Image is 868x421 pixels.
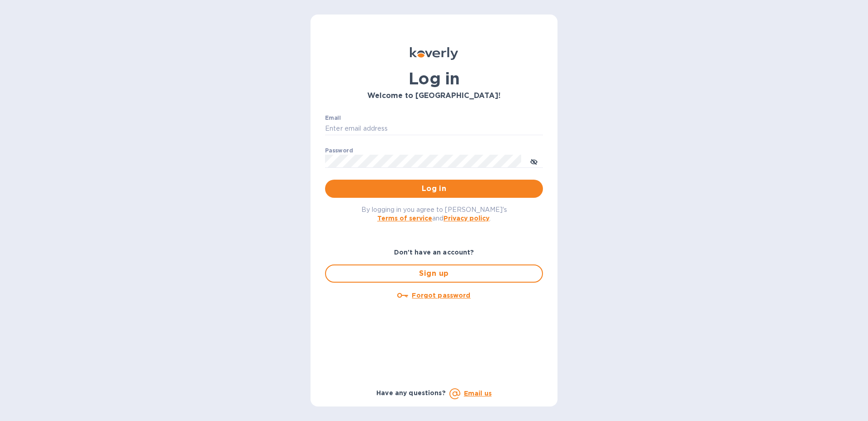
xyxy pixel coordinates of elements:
[410,47,458,60] img: Koverly
[325,92,543,100] h3: Welcome to [GEOGRAPHIC_DATA]!
[376,389,446,397] b: Have any questions?
[325,69,543,88] h1: Log in
[394,249,474,256] b: Don't have an account?
[412,292,470,299] u: Forgot password
[444,215,489,222] a: Privacy policy
[325,115,341,121] label: Email
[325,264,543,283] button: Sign up
[332,183,536,194] span: Log in
[333,268,535,279] span: Sign up
[377,215,432,222] a: Terms of service
[464,390,492,397] a: Email us
[325,122,543,136] input: Enter email address
[325,180,543,198] button: Log in
[361,206,507,222] span: By logging in you agree to [PERSON_NAME]'s and .
[525,152,543,170] button: toggle password visibility
[325,148,353,153] label: Password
